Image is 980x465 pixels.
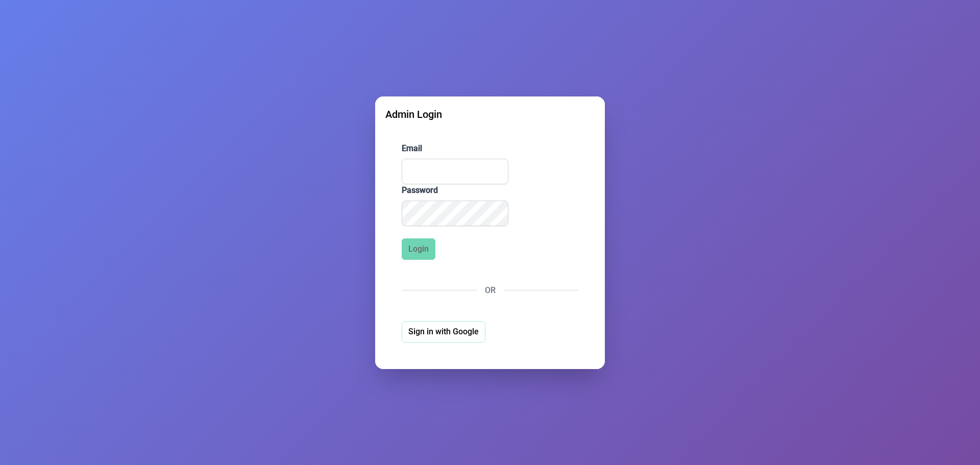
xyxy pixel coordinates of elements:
[408,243,429,255] span: Login
[402,321,485,342] button: Sign in with Google
[385,107,595,122] div: Admin Login
[402,142,578,155] label: Email
[408,326,479,338] span: Sign in with Google
[402,184,578,197] label: Password
[402,284,578,297] div: OR
[402,238,435,260] button: Login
